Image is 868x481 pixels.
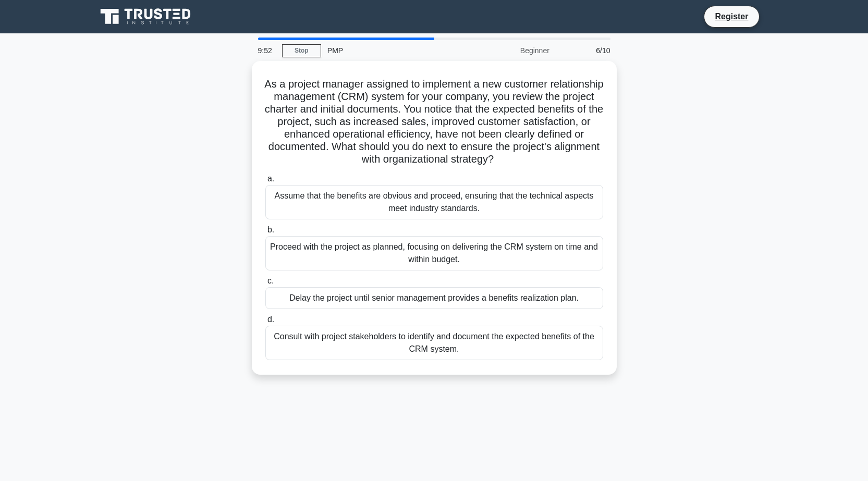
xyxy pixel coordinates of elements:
div: Proceed with the project as planned, focusing on delivering the CRM system on time and within bud... [265,236,603,270]
div: Consult with project stakeholders to identify and document the expected benefits of the CRM system. [265,326,603,360]
div: Delay the project until senior management provides a benefits realization plan. [265,287,603,309]
div: 9:52 [252,40,282,61]
div: Beginner [464,40,556,61]
a: Register [708,10,754,23]
span: b. [267,225,274,234]
div: PMP [321,40,464,61]
span: c. [267,276,274,285]
h5: As a project manager assigned to implement a new customer relationship management (CRM) system fo... [264,78,604,166]
a: Stop [282,44,321,57]
div: Assume that the benefits are obvious and proceed, ensuring that the technical aspects meet indust... [265,185,603,219]
span: d. [267,315,274,324]
span: a. [267,174,274,183]
div: 6/10 [556,40,617,61]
